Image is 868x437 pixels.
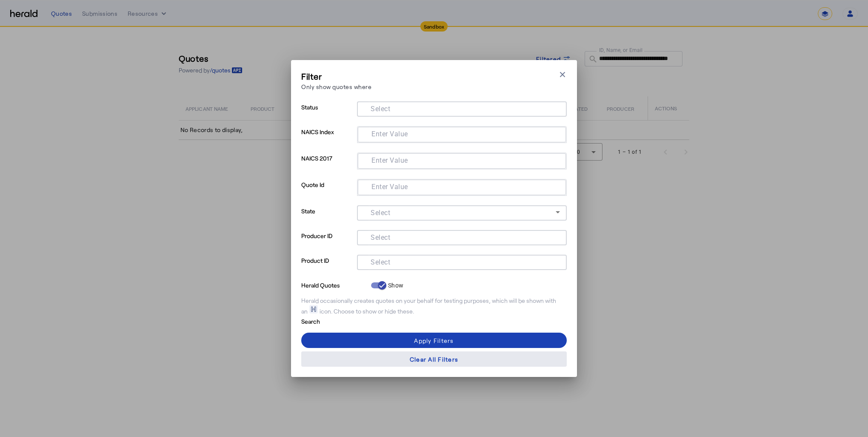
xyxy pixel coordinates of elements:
[365,181,559,192] mat-chip-grid: Selection
[371,130,408,138] mat-label: Enter Value
[371,156,408,164] mat-label: Enter Value
[301,179,354,205] p: Quote Id
[301,296,567,316] div: Herald occasionally creates quotes on your behalf for testing purposes, which will be shown with ...
[301,351,567,367] button: Clear All Filters
[386,281,403,290] label: Show
[301,255,354,279] p: Product ID
[371,183,408,191] mat-label: Enter Value
[301,230,354,255] p: Producer ID
[301,279,368,290] p: Herald Quotes
[301,152,354,179] p: NAICS 2017
[301,333,567,348] button: Apply Filters
[301,205,354,230] p: State
[414,336,454,345] div: Apply Filters
[365,155,559,165] mat-chip-grid: Selection
[301,316,368,326] p: Search
[410,355,458,364] div: Clear All Filters
[365,129,559,139] mat-chip-grid: Selection
[364,103,560,113] mat-chip-grid: Selection
[301,70,371,82] h3: Filter
[371,233,390,241] mat-label: Select
[301,101,354,126] p: Status
[364,256,560,267] mat-chip-grid: Selection
[364,232,560,242] mat-chip-grid: Selection
[371,209,390,217] mat-label: Select
[371,105,390,113] mat-label: Select
[301,126,354,152] p: NAICS Index
[371,258,390,266] mat-label: Select
[301,82,371,91] p: Only show quotes where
